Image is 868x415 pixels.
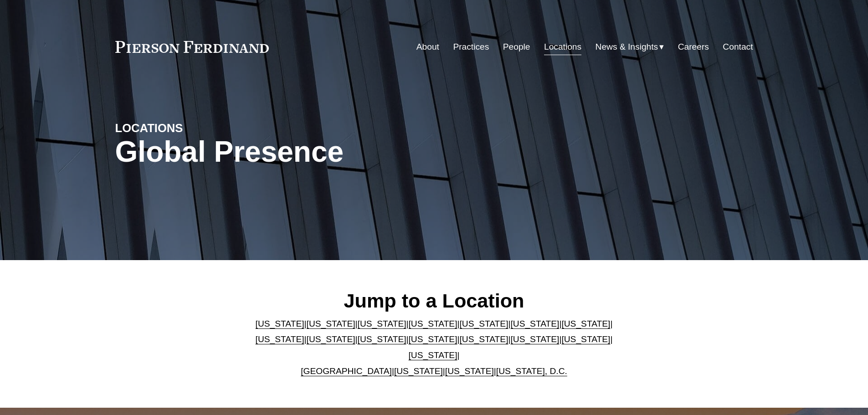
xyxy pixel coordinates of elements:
a: [US_STATE] [256,319,304,328]
h4: LOCATIONS [115,121,275,135]
a: People [503,38,530,56]
a: [US_STATE] [358,334,406,344]
a: [US_STATE] [459,334,508,344]
a: [US_STATE], D.C. [496,366,567,376]
a: [US_STATE] [561,334,610,344]
a: [US_STATE] [409,334,457,344]
a: About [416,38,439,56]
a: [US_STATE] [409,350,457,360]
span: News & Insights [596,39,658,55]
a: [US_STATE] [409,319,457,328]
a: Careers [678,38,709,56]
a: [US_STATE] [307,319,355,328]
p: | | | | | | | | | | | | | | | | | | [248,316,620,379]
h1: Global Presence [115,135,540,169]
a: [GEOGRAPHIC_DATA] [301,366,392,376]
a: [US_STATE] [445,366,494,376]
a: [US_STATE] [307,334,355,344]
a: folder dropdown [596,38,664,56]
a: [US_STATE] [459,319,508,328]
a: [US_STATE] [561,319,610,328]
a: Locations [544,38,581,56]
a: Contact [723,38,753,56]
h2: Jump to a Location [248,289,620,313]
a: Practices [453,38,489,56]
a: [US_STATE] [358,319,406,328]
a: [US_STATE] [394,366,443,376]
a: [US_STATE] [510,334,559,344]
a: [US_STATE] [256,334,304,344]
a: [US_STATE] [510,319,559,328]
